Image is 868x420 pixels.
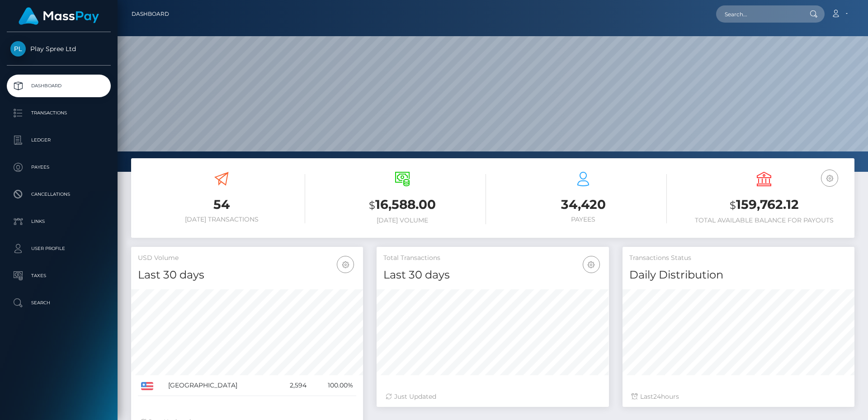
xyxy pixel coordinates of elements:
div: Just Updated [386,392,599,401]
a: Dashboard [7,75,111,97]
h3: 159,762.12 [680,196,848,214]
p: Ledger [10,133,107,147]
h6: [DATE] Transactions [138,216,305,223]
a: Payees [7,156,111,179]
div: Last hours [632,392,845,401]
p: Search [10,296,107,310]
img: MassPay Logo [19,7,99,25]
a: Links [7,210,111,233]
h4: Last 30 days [138,267,356,283]
h6: Payees [500,216,667,223]
h3: 16,588.00 [319,196,486,214]
h6: Total Available Balance for Payouts [680,217,848,224]
a: Transactions [7,102,111,124]
a: Ledger [7,129,111,151]
p: Links [10,215,107,228]
a: Cancellations [7,183,111,206]
h4: Daily Distribution [629,267,848,283]
span: 24 [653,392,661,401]
p: Cancellations [10,188,107,201]
img: Play Spree Ltd [10,41,26,57]
h6: [DATE] Volume [319,217,486,224]
a: User Profile [7,237,111,260]
h5: USD Volume [138,254,356,263]
h4: Last 30 days [383,267,602,283]
span: Play Spree Ltd [7,45,111,53]
h3: 54 [138,196,305,213]
a: Search [7,292,111,314]
small: $ [730,199,736,212]
td: 2,594 [276,375,310,396]
td: [GEOGRAPHIC_DATA] [165,375,276,396]
p: Taxes [10,269,107,283]
h3: 34,420 [500,196,667,213]
a: Taxes [7,264,111,287]
p: User Profile [10,242,107,255]
p: Payees [10,160,107,174]
p: Dashboard [10,79,107,93]
h5: Total Transactions [383,254,602,263]
p: Transactions [10,106,107,120]
small: $ [369,199,375,212]
td: 100.00% [310,375,356,396]
h5: Transactions Status [629,254,848,263]
img: US.png [141,382,153,390]
a: Dashboard [132,5,169,24]
input: Search... [716,5,801,23]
